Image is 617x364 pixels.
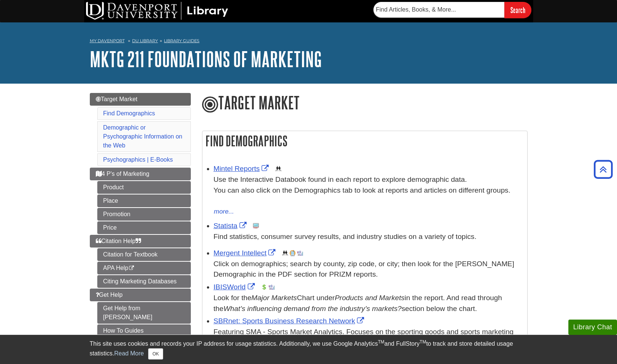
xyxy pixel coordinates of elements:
img: Company Information [290,250,296,256]
a: APA Help [97,262,191,274]
a: Product [97,181,191,194]
button: more... [214,206,235,217]
span: Citation Help [96,238,141,244]
img: Demographics [275,166,281,172]
a: Psychographics | E-Books [103,156,173,163]
a: Link opens in new window [214,317,366,325]
sup: TM [420,339,426,345]
a: Library Guides [164,38,199,43]
a: DU Library [132,38,158,43]
input: Search [504,2,531,18]
h1: Target Market [202,93,528,114]
div: Look for the Chart under in the report. And read through the section below the chart. [214,293,523,314]
a: Citation for Textbook [97,248,191,261]
a: Promotion [97,208,191,221]
button: Close [148,348,163,360]
p: Find statistics, consumer survey results, and industry studies on a variety of topics. [214,231,523,242]
a: Target Market [90,93,191,106]
a: How To Guides [97,324,191,337]
nav: breadcrumb [90,36,528,48]
div: Use the Interactive Databook found in each report to explore demographic data. You can also click... [214,174,523,206]
a: 4 P's of Marketing [90,168,191,180]
a: Place [97,195,191,207]
img: Financial Report [261,284,267,290]
i: Products and Markets [335,294,405,302]
a: Citation Help [90,235,191,248]
a: MKTG 211 Foundations of Marketing [90,47,322,71]
span: 4 P's of Marketing [96,171,150,177]
a: Link opens in new window [214,283,257,291]
img: Industry Report [269,284,275,290]
div: Click on demographics; search by county, zip code, or city; then look for the [PERSON_NAME] Demog... [214,259,523,280]
i: This link opens in a new window [128,266,135,271]
img: Demographics [282,250,288,256]
form: Searches DU Library's articles, books, and more [373,2,531,18]
span: Get Help [96,292,123,298]
h2: Find Demographics [202,131,527,151]
a: Get Help from [PERSON_NAME] [97,302,191,324]
img: Statistics [253,223,259,229]
a: Link opens in new window [214,222,248,230]
img: Industry Report [297,250,303,256]
img: DU Library [86,2,228,20]
input: Find Articles, Books, & More... [373,2,504,18]
sup: TM [378,339,384,345]
a: Get Help [90,289,191,301]
a: My Davenport [90,38,125,44]
a: Link opens in new window [214,249,278,257]
a: Find Demographics [103,110,155,116]
a: Price [97,221,191,234]
button: Library Chat [568,320,617,335]
a: Back to Top [591,164,615,174]
div: This site uses cookies and records your IP address for usage statistics. Additionally, we use Goo... [90,339,528,360]
a: Demographic or Psychographic Information on the Web [103,124,183,149]
a: Citing Marketing Databases [97,275,191,288]
span: Target Market [96,96,138,102]
i: What’s influencing demand from the industry’s markets? [223,305,401,312]
a: Link opens in new window [214,165,271,172]
a: Read More [114,350,144,357]
i: Major Markets [251,294,297,302]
